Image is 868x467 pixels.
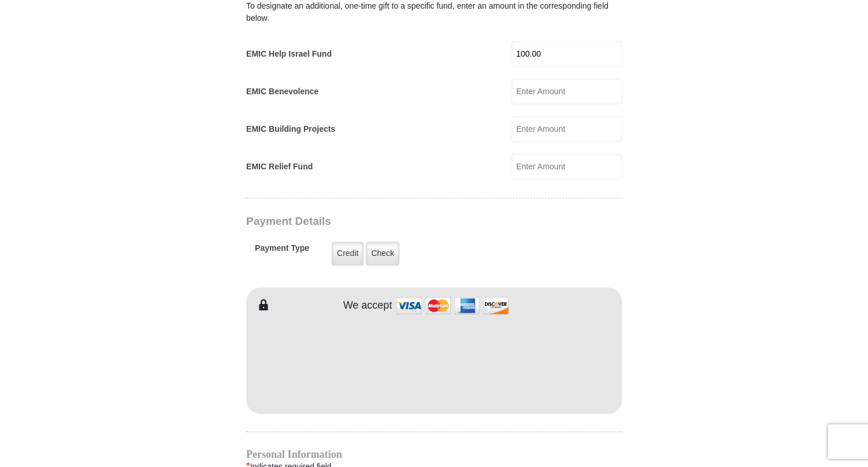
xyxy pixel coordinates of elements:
[395,293,510,318] img: credit cards accepted
[366,242,399,265] label: Check
[255,243,309,259] h5: Payment Type
[343,299,392,312] h4: We accept
[246,449,622,458] h4: Personal Information
[511,41,622,66] input: Enter Amount
[246,161,313,173] label: EMIC Relief Fund
[246,48,332,60] label: EMIC Help Israel Fund
[246,215,541,228] h3: Payment Details
[511,154,622,179] input: Enter Amount
[246,86,318,98] label: EMIC Benevolence
[511,79,622,104] input: Enter Amount
[511,116,622,142] input: Enter Amount
[332,242,363,265] label: Credit
[246,123,335,135] label: EMIC Building Projects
